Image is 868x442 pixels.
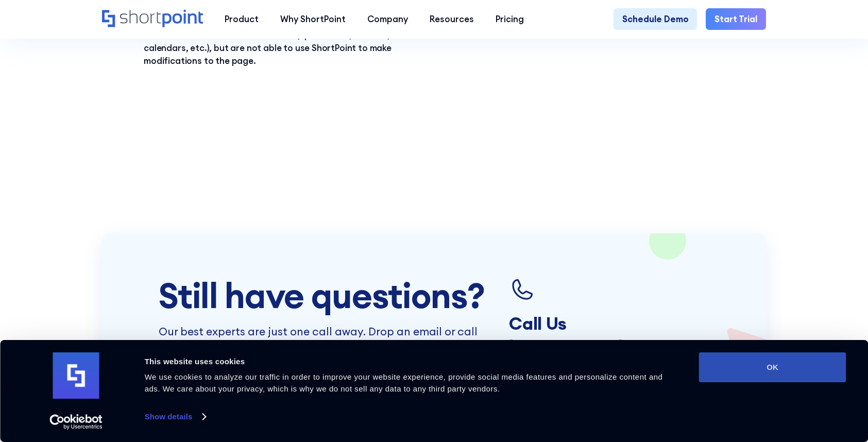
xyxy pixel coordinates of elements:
a: Home [102,10,203,29]
div: Why ShortPoint [280,13,346,26]
h2: Still have questions? [159,277,509,315]
img: logo [53,352,99,399]
a: Resources [419,8,485,30]
button: OK [699,352,846,382]
div: This website uses cookies [145,355,676,368]
div: Pricing [496,13,524,26]
a: Pricing [485,8,535,30]
a: Show details [145,409,206,424]
div: Product [225,13,259,26]
a: Why ShortPoint [269,8,356,30]
div: Company [367,13,408,26]
a: [PHONE_NUMBER] [509,337,622,354]
a: Start Trial [706,8,766,30]
div: Resources [430,13,474,26]
span: We use cookies to analyze our traffic in order to improve your website experience, provide social... [145,372,663,393]
a: Schedule Demo [614,8,697,30]
a: Company [356,8,419,30]
p: Our best experts are just one call away. Drop an email or call us directly to get all of your que... [159,324,484,388]
h3: Call Us [509,313,709,333]
a: Product [214,8,269,30]
iframe: Chat Widget [683,322,868,442]
a: Usercentrics Cookiebot - opens in a new window [31,414,121,430]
